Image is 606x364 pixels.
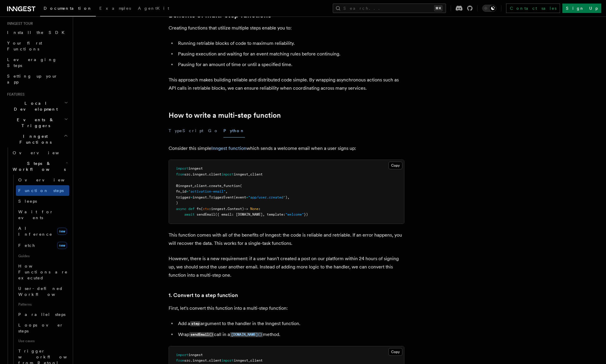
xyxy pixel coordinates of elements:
[258,207,261,211] span: :
[240,184,242,188] span: (
[176,184,207,188] span: @inngest_client
[10,158,69,175] button: Steps & Workflows
[5,133,64,145] span: Inngest Functions
[176,195,190,199] span: trigger
[169,24,404,32] p: Creating functions that utilize multiple steps enable you to:
[16,223,69,240] a: AI Inferencenew
[209,358,221,363] span: client
[186,189,188,194] span: =
[184,172,190,176] span: src
[169,76,404,92] p: This approach makes building reliable and distributed code simple. By wrapping asynchronous actio...
[5,21,33,26] span: Inngest tour
[225,207,228,211] span: .
[234,358,263,363] span: inngest_client
[285,195,289,199] span: ),
[211,145,246,151] a: Inngest function
[209,195,234,199] span: TriggerEvent
[176,166,188,170] span: import
[333,4,446,13] button: Search...⌘K
[5,71,69,87] a: Setting up your app
[18,209,53,220] span: Wait for events
[138,6,169,11] span: AgentKit
[5,27,69,38] a: Install the SDK
[188,353,203,357] span: inngest
[207,172,209,176] span: .
[482,5,496,12] button: Toggle dark mode
[190,321,200,326] code: step
[44,6,92,11] span: Documentation
[176,358,184,363] span: from
[176,207,186,211] span: async
[57,228,67,235] span: new
[434,5,442,11] kbd: ⌘K
[285,212,304,217] span: "welcome"
[5,38,69,54] a: Your first Functions
[5,100,64,112] span: Local Development
[188,166,203,170] span: inngest
[134,2,173,16] a: AgentKit
[18,178,79,182] span: Overview
[7,74,58,84] span: Setting up your app
[506,4,560,13] a: Contact sales
[197,207,201,211] span: fn
[208,124,219,137] button: Go
[16,185,69,196] a: Function steps
[169,144,404,153] p: Consider this simple which sends a welcome email when a user signs up:
[176,201,178,205] span: )
[7,41,42,51] span: Your first Functions
[189,332,214,337] code: sendEmail()
[18,323,63,333] span: Loops over steps
[16,309,69,320] a: Parallel steps
[201,207,203,211] span: (
[169,255,404,279] p: However, there is a new requirement: if a user hasn't created a post on our platform within 24 ho...
[230,332,263,337] code: [DOMAIN_NAME]()
[18,188,64,193] span: Function steps
[234,195,246,199] span: (event
[169,304,404,312] p: First, let's convert this function into a multi-step function:
[562,4,601,13] a: Sign Up
[225,189,228,194] span: ,
[176,50,404,58] li: Pausing execution and waiting for an event matching rules before continuing.
[16,300,69,309] span: Patterns
[18,199,37,204] span: Sleeps
[7,30,68,35] span: Install the SDK
[176,172,184,176] span: from
[188,207,195,211] span: def
[188,189,225,194] span: "activation-email"
[176,60,404,69] li: Pausing for an amount of time or until a specified time.
[192,172,207,176] span: inngest
[209,172,221,176] span: client
[57,242,67,249] span: new
[18,226,52,237] span: AI Inference
[250,207,258,211] span: None
[176,189,186,194] span: fn_id
[203,207,209,211] span: ctx
[16,336,69,346] span: Use cases
[221,172,234,176] span: import
[388,348,402,356] button: Copy
[169,111,281,119] a: How to write a multi-step function
[248,195,285,199] span: "app/user.created"
[5,114,69,131] button: Events & Triggers
[223,124,245,137] button: Python
[18,312,65,317] span: Parallel steps
[207,184,209,188] span: .
[16,261,69,283] a: How Functions are executed
[221,358,234,363] span: import
[7,57,57,68] span: Leveraging Steps
[16,240,69,251] a: Fetchnew
[16,206,69,223] a: Wait for events
[230,332,263,337] a: [DOMAIN_NAME]()
[18,286,71,297] span: User-defined Workflows
[190,195,192,199] span: =
[40,2,96,17] a: Documentation
[16,175,69,185] a: Overview
[234,172,263,176] span: inngest_client
[176,39,404,47] li: Running retriable blocks of code to maximum reliability.
[16,320,69,336] a: Loops over steps
[184,358,190,363] span: src
[5,98,69,114] button: Local Development
[10,147,69,158] a: Overview
[99,6,131,11] span: Examples
[211,207,225,211] span: inngest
